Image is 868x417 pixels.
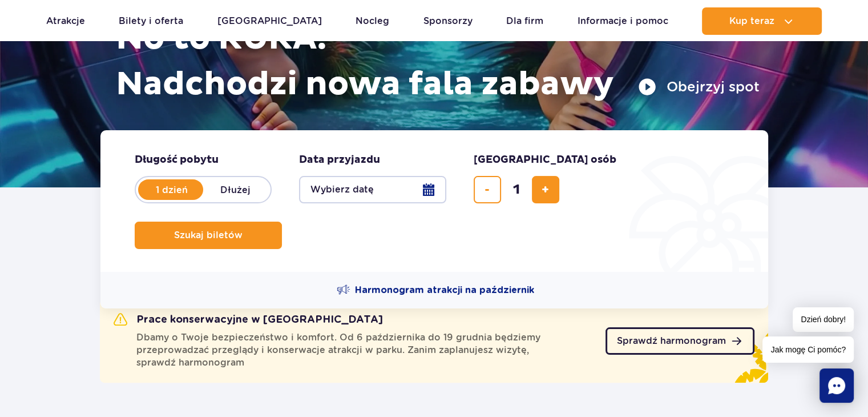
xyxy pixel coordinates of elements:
a: Dla firm [506,7,543,35]
a: Informacje i pomoc [578,7,668,35]
form: Planowanie wizyty w Park of Poland [100,130,768,272]
span: [GEOGRAPHIC_DATA] osób [474,153,616,167]
span: Długość pobytu [135,153,219,167]
button: Szukaj biletów [135,222,282,249]
a: Sprawdź harmonogram [605,327,754,355]
span: Sprawdź harmonogram [617,336,726,346]
span: Harmonogram atrakcji na październik [355,284,534,296]
a: Sponsorzy [423,7,473,35]
span: Data przyjazdu [299,153,380,167]
label: Dłużej [203,178,268,202]
div: Chat [819,368,854,403]
a: Harmonogram atrakcji na październik [337,283,534,297]
button: Wybierz datę [299,176,446,203]
label: 1 dzień [139,178,204,202]
button: usuń bilet [474,176,501,203]
span: Dzień dobry! [793,307,854,332]
span: Kup teraz [729,16,774,26]
span: Dbamy o Twoje bezpieczeństwo i komfort. Od 6 października do 19 grudnia będziemy przeprowadzać pr... [136,331,592,369]
button: Obejrzyj spot [638,78,760,96]
span: Jak mogę Ci pomóc? [762,336,854,363]
h2: Prace konserwacyjne w [GEOGRAPHIC_DATA] [114,313,383,327]
button: Kup teraz [702,7,822,35]
button: dodaj bilet [532,176,559,203]
a: [GEOGRAPHIC_DATA] [217,7,322,35]
a: Atrakcje [46,7,85,35]
a: Nocleg [356,7,389,35]
h1: No to RURA! Nadchodzi nowa fala zabawy [116,16,760,107]
span: Szukaj biletów [174,230,243,240]
a: Bilety i oferta [119,7,183,35]
input: liczba biletów [503,176,530,203]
